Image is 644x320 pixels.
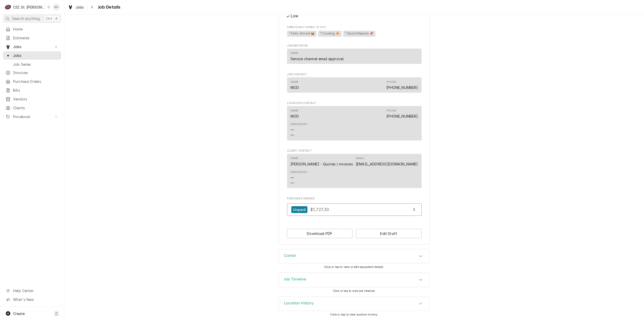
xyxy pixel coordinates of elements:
span: Click or tap to view job timeline. [333,289,376,293]
div: Accordion Header [279,273,429,287]
span: Pricebook [13,114,51,119]
a: View Purchase Order [287,203,422,216]
div: Name [291,80,299,84]
div: Accordion Header [279,249,429,263]
div: [object Object] [287,25,422,38]
span: Purchase Orders [287,197,422,201]
h3: Combi [284,253,296,258]
span: Bills [13,88,59,93]
div: Job Contact List [287,77,422,95]
span: C [55,311,58,316]
div: Location Contact List [287,106,422,143]
div: Name [291,80,299,90]
span: Jobs [75,5,84,10]
a: Vendors [3,95,61,103]
h3: Location History [284,301,314,306]
button: Download PDF [287,229,353,238]
a: [PHONE_NUMBER] [386,85,418,90]
span: $1,727.30 [310,207,329,212]
span: Click or tap to view or edit equipment details. [324,265,384,269]
span: Vendors [13,96,59,102]
div: Low [287,13,422,19]
button: Accordion Details Expand Trigger [279,249,429,263]
span: Location Contact [287,101,422,105]
span: ¹ Parts Arrived 📦 [287,31,317,37]
div: Name [291,51,299,55]
span: Jobs [13,44,51,49]
span: What's New [13,297,58,302]
span: Click or tap to view location history. [330,313,378,316]
div: — [291,180,294,186]
div: KH [53,4,60,11]
div: Button Group Row [287,229,422,238]
span: K [56,16,58,21]
button: Navigate back [88,3,96,11]
div: Job Timeline [279,273,430,287]
div: MOD [291,85,299,90]
span: [object Object] [287,30,422,38]
a: Jobs [3,51,61,60]
a: [PHONE_NUMBER] [386,114,418,118]
div: Phone [386,80,418,90]
div: Button Group [287,229,422,238]
div: Combi [279,249,430,264]
div: Location Contact [287,101,422,143]
a: Purchase Orders [3,77,61,86]
div: Email [356,156,418,166]
div: Phone [386,80,396,84]
div: Purchase Orders [287,197,422,218]
div: Reminders [291,122,307,126]
a: Go to Help Center [3,287,61,295]
div: Email [356,156,365,160]
div: Job Reporter List [287,49,422,66]
div: Phone [386,109,418,119]
button: Accordion Details Expand Trigger [279,273,429,287]
h3: Job Timeline [284,277,306,282]
div: Job Contact [287,73,422,95]
div: Kelsey Hetlage's Avatar [53,4,60,11]
button: Search anythingCtrlK [3,14,61,23]
span: Invoices [13,70,59,75]
span: ² Cooking 🔥 [318,31,342,37]
div: Reminders [291,170,307,174]
span: Client Contact [287,149,422,153]
a: Go to Pricebook [3,113,61,121]
span: Job Details [96,4,120,11]
div: Reminders [291,170,307,186]
div: [PERSON_NAME] - Quotes / invoices [291,161,353,167]
div: Job Reporter [287,44,422,66]
a: [EMAIL_ADDRESS][DOMAIN_NAME] [356,162,418,166]
div: Name [291,156,353,166]
span: Purchase Orders [13,79,59,84]
span: Job Reporter [287,44,422,48]
span: Search anything [12,16,40,21]
div: — [291,175,294,180]
a: Clients [3,104,61,112]
div: CSI St. Louis's Avatar [5,4,12,11]
span: Estimates [13,35,59,41]
div: Name [291,109,299,119]
div: — [291,132,294,138]
a: Jobs [66,3,86,11]
div: MOD [291,114,299,119]
span: Clients [13,105,59,111]
span: Help Center [13,288,58,293]
div: Client Contact List [287,154,422,191]
div: Name [291,109,299,113]
div: Contact [287,49,422,64]
div: Contact [287,154,422,188]
span: Home [13,26,59,32]
div: Service channel email approval [291,56,344,61]
span: Labels [287,25,422,29]
a: Go to What's New [3,295,61,304]
div: Contact [287,77,422,93]
div: C [5,4,12,11]
div: Unpaid [291,206,308,213]
div: Accordion Header [279,297,429,311]
div: Location History [279,297,430,311]
div: — [291,127,294,132]
a: Job Series [3,60,61,68]
span: (Only Visible to You) [297,26,326,28]
button: Edit Draft [356,229,422,238]
a: Home [3,25,61,33]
